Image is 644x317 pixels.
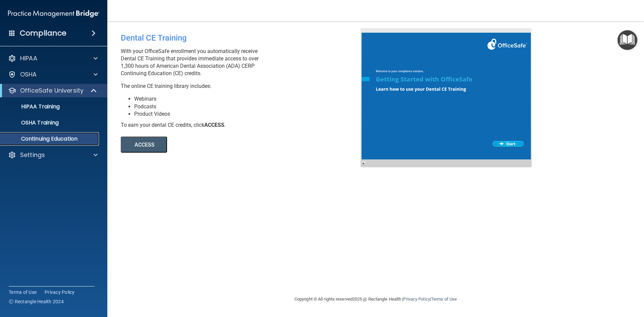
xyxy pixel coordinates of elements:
li: Webinars [134,95,366,103]
p: Settings [20,151,45,159]
a: OSHA [8,70,98,78]
p: OfficeSafe University [20,87,84,95]
p: With your OfficeSafe enrollment you automatically receive Dental CE Training that provides immedi... [121,48,366,77]
button: Open Resource Center [618,30,637,50]
p: Continuing Education [4,136,96,142]
p: HIPAA [20,54,37,62]
span: Ⓒ Rectangle Health 2024 [9,298,64,305]
li: Product Videos [134,110,366,118]
a: Terms of Use [431,297,457,302]
div: Copyright © All rights reserved 2025 @ Rectangle Health | | [253,288,498,310]
button: ACCESS [121,137,167,153]
p: OSHA Training [4,119,59,126]
div: To earn your dental CE credits, click . [121,121,366,129]
img: PMB logo [8,7,99,20]
a: Terms of Use [9,289,37,296]
a: Privacy Policy [403,297,430,302]
p: OSHA [20,70,37,78]
li: Podcasts [134,103,366,110]
a: ACCESS [121,143,304,148]
a: OfficeSafe University [8,87,97,95]
h4: Compliance [20,29,66,38]
a: HIPAA [8,54,98,62]
div: Dental CE Training [121,28,366,48]
a: Privacy Policy [45,289,75,296]
b: ACCESS [204,122,224,128]
p: HIPAA Training [4,103,60,110]
p: The online CE training library includes: [121,83,366,90]
a: Settings [8,151,98,159]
